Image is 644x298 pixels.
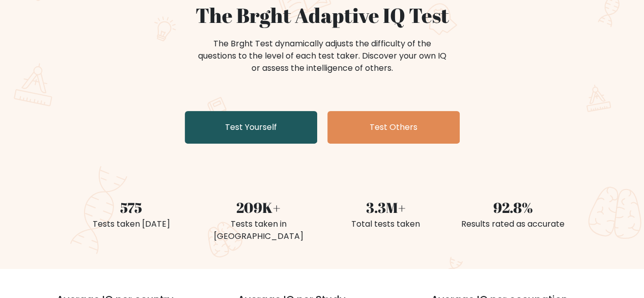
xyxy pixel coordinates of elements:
[201,218,316,242] div: Tests taken in [GEOGRAPHIC_DATA]
[74,218,189,230] div: Tests taken [DATE]
[195,38,450,74] div: The Brght Test dynamically adjusts the difficulty of the questions to the level of each test take...
[456,197,571,218] div: 92.8%
[185,111,317,144] a: Test Yourself
[201,197,316,218] div: 209K+
[327,111,460,144] a: Test Others
[456,218,571,230] div: Results rated as accurate
[328,218,443,230] div: Total tests taken
[74,197,189,218] div: 575
[74,3,571,28] h1: The Brght Adaptive IQ Test
[328,197,443,218] div: 3.3M+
